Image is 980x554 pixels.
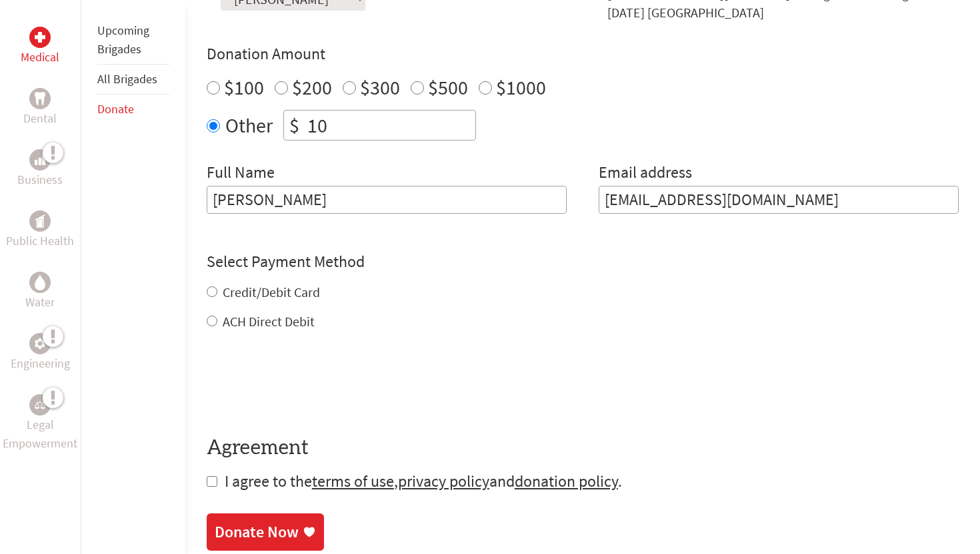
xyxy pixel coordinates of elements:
h4: Agreement [207,436,959,460]
img: Water [35,274,45,290]
div: Medical [29,27,51,48]
p: Water [25,293,55,312]
img: Business [35,154,45,165]
a: DentalDental [23,88,57,128]
div: Business [29,149,51,170]
p: Legal Empowerment [3,415,78,453]
img: Dental [35,92,45,105]
p: Public Health [6,232,74,250]
a: Public HealthPublic Health [6,210,74,250]
p: Engineering [11,354,70,373]
img: Medical [35,32,45,43]
a: EngineeringEngineering [11,333,70,373]
li: Donate [97,95,169,124]
span: I agree to the , and . [225,471,622,491]
label: Email address [599,162,692,186]
label: $200 [292,75,332,100]
iframe: reCAPTCHA [207,358,409,410]
a: terms of use [312,471,394,491]
a: MedicalMedical [21,27,59,67]
img: Public Health [35,214,45,228]
label: Credit/Debit Card [223,284,320,300]
input: Enter Full Name [207,186,567,214]
label: ACH Direct Debit [223,313,315,330]
h4: Select Payment Method [207,251,959,272]
a: All Brigades [97,71,157,87]
input: Enter Amount [305,111,475,140]
label: $100 [224,75,264,100]
a: Upcoming Brigades [97,23,149,57]
img: Engineering [35,338,45,349]
div: Donate Now [215,521,299,543]
li: All Brigades [97,65,169,95]
a: donation policy [515,471,618,491]
a: Donate Now [207,513,324,551]
div: Legal Empowerment [29,394,51,415]
div: Engineering [29,333,51,354]
h4: Donation Amount [207,43,959,65]
div: Dental [29,88,51,109]
label: $500 [428,75,468,100]
p: Medical [21,48,59,67]
div: $ [284,111,305,140]
label: Full Name [207,162,275,186]
label: $1000 [496,75,546,100]
a: BusinessBusiness [17,149,63,189]
a: Legal EmpowermentLegal Empowerment [3,394,78,453]
a: privacy policy [398,471,489,491]
p: Dental [23,109,57,128]
p: Business [17,170,63,189]
label: Other [225,110,273,140]
div: Public Health [29,210,51,232]
img: Legal Empowerment [35,401,45,409]
div: Water [29,272,51,293]
a: WaterWater [25,272,55,312]
li: Upcoming Brigades [97,16,169,65]
label: $300 [360,75,400,100]
a: Donate [97,101,134,117]
input: Your Email [599,186,959,214]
